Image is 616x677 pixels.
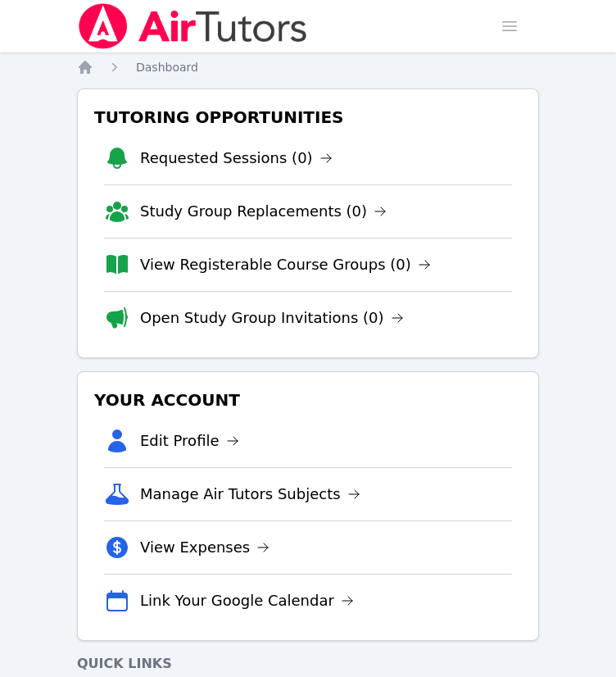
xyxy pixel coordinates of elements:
a: Requested Sessions (0) [140,147,333,170]
h4: Quick Links [77,654,539,674]
a: Edit Profile [140,429,239,452]
a: Manage Air Tutors Subjects [140,483,360,506]
a: Open Study Group Invitations (0) [140,307,404,329]
nav: Breadcrumb [77,59,539,75]
a: View Expenses [140,536,269,559]
h3: Tutoring Opportunities [91,102,525,132]
a: Dashboard [136,59,198,75]
a: Link Your Google Calendar [140,589,354,612]
a: View Registerable Course Groups (0) [140,253,431,276]
h3: Your Account [91,385,525,415]
span: Dashboard [136,61,198,74]
img: Air Tutors [77,3,309,49]
a: Study Group Replacements (0) [140,200,387,223]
